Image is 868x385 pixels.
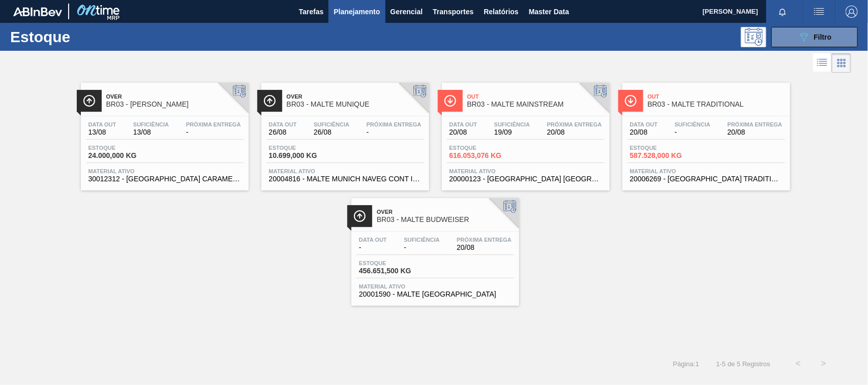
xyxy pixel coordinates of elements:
[630,175,783,183] span: 20006269 - MALTA TRADITIONAL MUSA
[547,121,602,127] span: Próxima Entrega
[73,75,254,190] a: ÍconeOverBR03 - [PERSON_NAME]Data out13/08Suficiência13/08Próxima Entrega-Estoque24.000,000 KGMat...
[359,267,430,275] span: 456.651,500 KG
[813,53,832,73] div: Visão em Lista
[434,75,615,190] a: ÍconeOutBR03 - MALTE MAINSTREAMData out20/08Suficiência19/09Próxima Entrega20/08Estoque616.053,07...
[359,260,430,266] span: Estoque
[88,152,160,159] span: 24.000,000 KG
[334,6,380,18] span: Planejamento
[728,129,783,136] span: 20/08
[814,33,832,41] span: Filtro
[377,209,514,215] span: Over
[811,351,836,376] button: >
[377,216,514,223] span: BR03 - MALTE BUDWEISER
[367,121,422,127] span: Próxima Entrega
[615,75,795,190] a: ÍconeOutBR03 - MALTE TRADITIONALData out20/08Suficiência-Próxima Entrega20/08Estoque587.528,000 K...
[494,121,530,127] span: Suficiência
[269,121,297,127] span: Data out
[359,283,512,290] span: Material ativo
[450,129,477,136] span: 20/08
[10,31,159,43] h1: Estoque
[846,6,858,18] img: Logout
[648,101,785,108] span: BR03 - MALTE TRADITIONAL
[630,152,701,159] span: 587.528,000 KG
[648,93,785,100] span: Out
[133,121,169,127] span: Suficiência
[367,129,422,136] span: -
[450,145,521,151] span: Estoque
[404,237,439,243] span: Suficiência
[786,351,811,376] button: <
[83,94,96,107] img: Ícone
[529,6,569,18] span: Master Data
[353,210,366,222] img: Ícone
[269,168,422,174] span: Material ativo
[728,121,783,127] span: Próxima Entrega
[359,244,387,251] span: -
[359,291,512,298] span: 20001590 - MALTE PAMPA BUD
[813,6,825,18] img: userActions
[269,145,340,151] span: Estoque
[457,244,512,251] span: 20/08
[714,360,770,368] span: 1 - 5 de 5 Registros
[314,121,349,127] span: Suficiência
[88,129,116,136] span: 13/08
[450,175,602,183] span: 20000123 - MALTA URUGUAY BRAHMA BRASIL GRANEL
[88,175,241,183] span: 30012312 - MALTA CARAMELO DE BOORTMALT BIG BAG
[106,101,244,108] span: BR03 - MALTE CORONA
[675,121,710,127] span: Suficiência
[88,121,116,127] span: Data out
[391,6,423,18] span: Gerencial
[299,6,324,18] span: Tarefas
[467,101,605,108] span: BR03 - MALTE MAINSTREAM
[450,168,602,174] span: Material ativo
[741,27,766,47] div: Pogramando: nenhum usuário selecionado
[457,237,512,243] span: Próxima Entrega
[450,121,477,127] span: Data out
[433,6,473,18] span: Transportes
[269,152,340,159] span: 10.699,000 KG
[766,5,799,19] button: Notificações
[133,129,169,136] span: 13/08
[314,129,349,136] span: 26/08
[444,94,457,107] img: Ícone
[254,75,434,190] a: ÍconeOverBR03 - MALTE MUNIQUEData out26/08Suficiência26/08Próxima Entrega-Estoque10.699,000 KGMat...
[359,237,387,243] span: Data out
[673,360,699,368] span: Página : 1
[832,53,851,73] div: Visão em Cards
[404,244,439,251] span: -
[287,101,424,108] span: BR03 - MALTE MUNIQUE
[494,129,530,136] span: 19/09
[467,93,605,100] span: Out
[630,121,658,127] span: Data out
[263,94,276,107] img: Ícone
[186,129,241,136] span: -
[13,7,62,16] img: TNhmsLtSVTkK8tSr43FrP2fwEKptu5GPRR3wAAAABJRU5ErkJggg==
[88,168,241,174] span: Material ativo
[675,129,710,136] span: -
[771,27,858,47] button: Filtro
[630,145,701,151] span: Estoque
[269,175,422,183] span: 20004816 - MALTE MUNICH NAVEG CONT IMPORT SUP 40%
[287,93,424,100] span: Over
[186,121,241,127] span: Próxima Entrega
[269,129,297,136] span: 26/08
[106,93,244,100] span: Over
[547,129,602,136] span: 20/08
[450,152,521,159] span: 616.053,076 KG
[88,145,160,151] span: Estoque
[484,6,518,18] span: Relatórios
[344,190,524,306] a: ÍconeOverBR03 - MALTE BUDWEISERData out-Suficiência-Próxima Entrega20/08Estoque456.651,500 KGMate...
[624,94,637,107] img: Ícone
[630,168,783,174] span: Material ativo
[630,129,658,136] span: 20/08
